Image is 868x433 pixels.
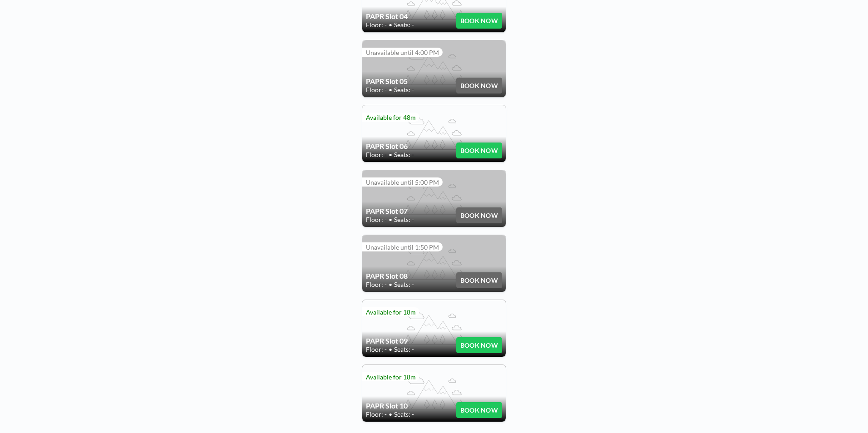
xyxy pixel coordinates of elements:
[456,78,502,93] button: BOOK NOW
[456,207,502,223] button: BOOK NOW
[366,12,456,21] h4: PAPR Slot 04
[389,86,392,94] span: •
[394,21,414,29] span: Seats: -
[366,410,387,418] span: Floor: -
[366,336,456,345] h4: PAPR Slot 09
[394,410,414,418] span: Seats: -
[366,271,456,280] h4: PAPR Slot 08
[456,402,502,418] button: BOOK NOW
[366,142,456,151] h4: PAPR Slot 06
[456,13,502,29] button: BOOK NOW
[366,178,439,186] span: Unavailable until 5:00 PM
[389,280,392,289] span: •
[389,21,392,29] span: •
[366,345,387,354] span: Floor: -
[366,401,456,410] h4: PAPR Slot 10
[389,410,392,418] span: •
[366,280,387,289] span: Floor: -
[456,272,502,288] button: BOOK NOW
[389,151,392,159] span: •
[389,216,392,224] span: •
[394,216,414,224] span: Seats: -
[366,113,416,121] span: Available for 48m
[456,337,502,353] button: BOOK NOW
[366,151,387,159] span: Floor: -
[366,308,416,316] span: Available for 18m
[366,77,456,86] h4: PAPR Slot 05
[366,243,439,251] span: Unavailable until 1:50 PM
[394,345,414,354] span: Seats: -
[389,345,392,354] span: •
[366,216,387,224] span: Floor: -
[366,21,387,29] span: Floor: -
[456,143,502,158] button: BOOK NOW
[366,207,456,216] h4: PAPR Slot 07
[394,151,414,159] span: Seats: -
[366,49,439,56] span: Unavailable until 4:00 PM
[366,373,416,381] span: Available for 18m
[394,86,414,94] span: Seats: -
[366,86,387,94] span: Floor: -
[394,280,414,289] span: Seats: -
